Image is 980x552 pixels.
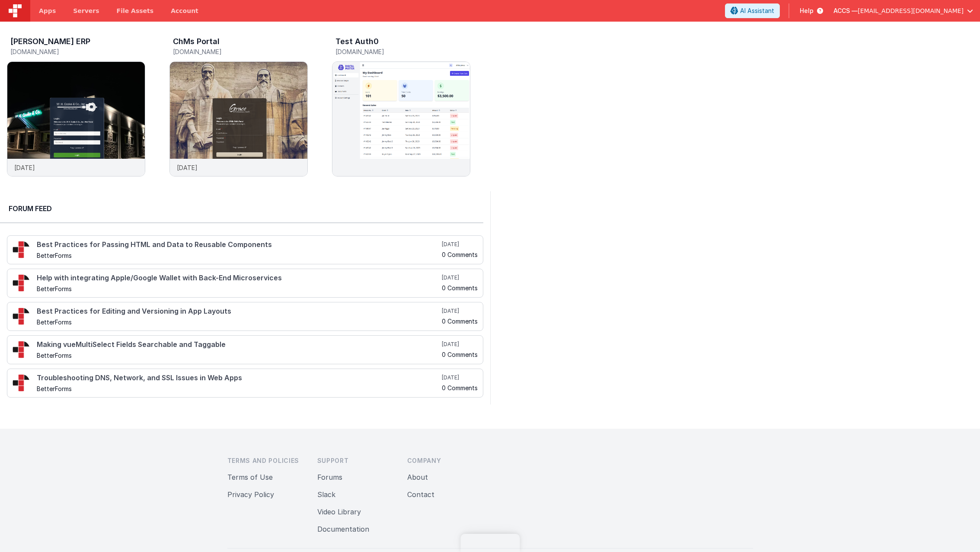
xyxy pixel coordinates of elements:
button: Video Library [317,507,361,517]
h5: [DATE] [442,341,478,348]
h5: [DOMAIN_NAME] [173,48,308,55]
h5: 0 Comments [442,318,478,324]
h5: 0 Comments [442,351,478,358]
button: AI Assistant [725,3,780,18]
h5: 0 Comments [442,285,478,291]
a: Best Practices for Editing and Versioning in App Layouts BetterForms [DATE] 0 Comments [7,302,483,331]
h3: Test Auth0 [335,37,379,46]
img: 295_2.png [13,241,30,258]
h3: Terms and Policies [227,456,303,465]
h5: 0 Comments [442,251,478,258]
button: Documentation [317,524,369,534]
h5: [DOMAIN_NAME] [10,48,145,55]
a: Making vueMultiSelect Fields Searchable and Taggable BetterForms [DATE] 0 Comments [7,335,483,364]
h2: Forum Feed [9,203,475,214]
h5: BetterForms [37,286,440,292]
h5: [DOMAIN_NAME] [335,48,470,55]
button: Slack [317,489,335,500]
h5: [DATE] [442,374,478,381]
button: About [407,472,428,482]
h5: BetterForms [37,385,440,392]
img: 295_2.png [13,274,30,292]
p: [DATE] [177,163,198,172]
h4: Troubleshooting DNS, Network, and SSL Issues in Web Apps [37,374,440,382]
span: Servers [73,6,99,15]
button: Forums [317,472,342,482]
h4: Best Practices for Editing and Versioning in App Layouts [37,308,440,315]
h5: BetterForms [37,252,440,259]
button: ACCS — [EMAIL_ADDRESS][DOMAIN_NAME] [833,6,973,15]
a: Slack [317,490,335,499]
a: Best Practices for Passing HTML and Data to Reusable Components BetterForms [DATE] 0 Comments [7,235,483,264]
span: Help [800,6,814,15]
a: Help with integrating Apple/Google Wallet with Back-End Microservices BetterForms [DATE] 0 Comments [7,269,483,298]
span: Apps [39,6,56,15]
span: File Assets [117,6,154,15]
img: 295_2.png [13,341,30,358]
h3: Company [407,456,483,465]
h4: Help with integrating Apple/Google Wallet with Back-End Microservices [37,274,440,282]
a: About [407,473,428,481]
h3: [PERSON_NAME] ERP [10,37,90,46]
a: Privacy Policy [227,490,274,499]
h3: Support [317,456,393,465]
h5: 0 Comments [442,385,478,391]
h4: Making vueMultiSelect Fields Searchable and Taggable [37,341,440,349]
h5: [DATE] [442,274,478,281]
a: Terms of Use [227,473,273,481]
h5: BetterForms [37,319,440,325]
h3: ChMs Portal [173,37,220,46]
img: 295_2.png [13,374,30,392]
span: ACCS — [833,6,858,15]
img: 295_2.png [13,308,30,325]
h4: Best Practices for Passing HTML and Data to Reusable Components [37,241,440,249]
button: Contact [407,489,434,500]
h5: BetterForms [37,352,440,359]
h5: [DATE] [442,241,478,248]
iframe: Marker.io feedback button [460,534,520,552]
h5: [DATE] [442,308,478,315]
a: Troubleshooting DNS, Network, and SSL Issues in Web Apps BetterForms [DATE] 0 Comments [7,369,483,398]
span: [EMAIL_ADDRESS][DOMAIN_NAME] [858,6,964,15]
span: AI Assistant [740,6,774,15]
